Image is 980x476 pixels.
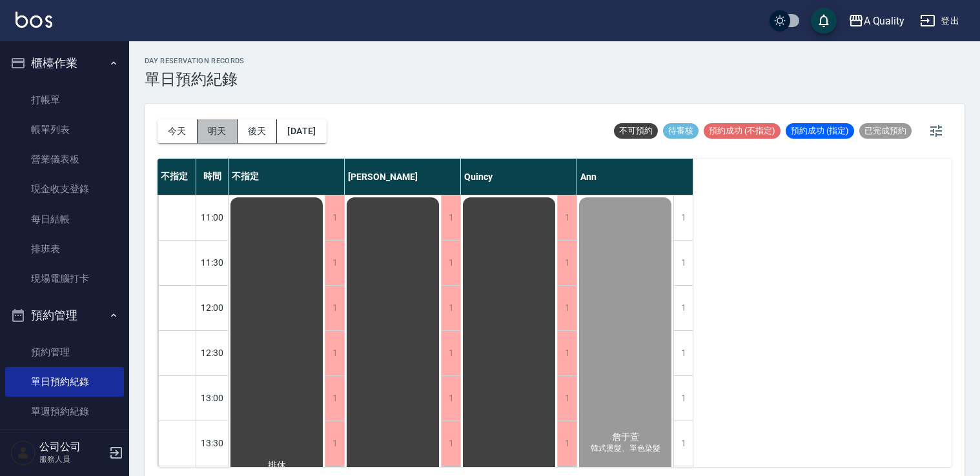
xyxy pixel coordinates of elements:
[196,159,229,195] div: 時間
[663,125,699,137] span: 待審核
[441,241,460,285] div: 1
[673,286,693,330] div: 1
[158,159,196,195] div: 不指定
[238,119,278,143] button: 後天
[277,119,326,143] button: [DATE]
[325,331,344,375] div: 1
[557,195,577,240] div: 1
[196,195,229,240] div: 11:00
[557,331,577,375] div: 1
[145,70,245,88] h3: 單日預約紀錄
[145,57,245,65] h2: day Reservation records
[5,264,124,293] a: 現場電腦打卡
[196,421,229,466] div: 13:30
[441,376,460,421] div: 1
[39,441,105,453] h5: 公司公司
[864,13,905,29] div: A Quality
[461,159,577,195] div: Quincy
[5,397,124,426] a: 單週預約紀錄
[673,241,693,285] div: 1
[325,286,344,330] div: 1
[5,299,124,332] button: 預約管理
[5,115,124,144] a: 帳單列表
[196,375,229,421] div: 13:00
[441,421,460,466] div: 1
[196,285,229,330] div: 12:00
[557,241,577,285] div: 1
[915,9,965,33] button: 登出
[325,376,344,421] div: 1
[5,337,124,367] a: 預約管理
[5,367,124,397] a: 單日預約紀錄
[557,421,577,466] div: 1
[843,8,910,34] button: A Quality
[325,195,344,240] div: 1
[39,453,105,465] p: 服務人員
[229,159,345,195] div: 不指定
[614,125,658,137] span: 不可預約
[198,119,238,143] button: 明天
[345,159,461,195] div: [PERSON_NAME]
[196,240,229,285] div: 11:30
[441,286,460,330] div: 1
[5,174,124,204] a: 現金收支登錄
[5,234,124,264] a: 排班表
[557,286,577,330] div: 1
[673,421,693,466] div: 1
[5,46,124,80] button: 櫃檯作業
[196,330,229,375] div: 12:30
[325,241,344,285] div: 1
[811,8,837,34] button: save
[859,125,912,137] span: 已完成預約
[265,460,289,471] span: 排休
[786,125,854,137] span: 預約成功 (指定)
[588,443,663,454] span: 韓式燙髮、單色染髮
[5,144,124,174] a: 營業儀表板
[673,195,693,240] div: 1
[609,431,642,443] span: 詹于萱
[325,421,344,466] div: 1
[673,376,693,421] div: 1
[158,119,198,143] button: 今天
[5,85,124,115] a: 打帳單
[5,204,124,234] a: 每日結帳
[441,195,460,240] div: 1
[15,12,52,28] img: Logo
[441,331,460,375] div: 1
[673,331,693,375] div: 1
[10,440,36,466] img: Person
[704,125,781,137] span: 預約成功 (不指定)
[577,159,693,195] div: Ann
[557,376,577,421] div: 1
